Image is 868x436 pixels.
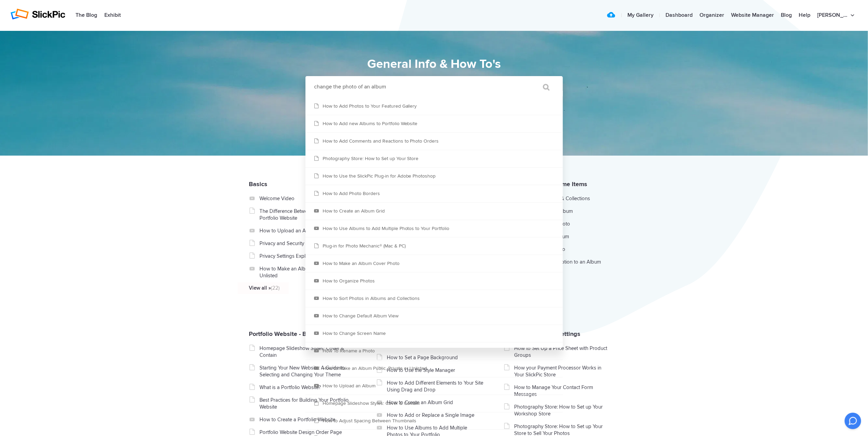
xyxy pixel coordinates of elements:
[305,98,563,115] a: How to Add Photos to Your Featured Gallery
[305,360,563,377] a: How to Make an Album Public, Private or Unlisted
[305,325,563,342] a: How to Change Screen Name
[259,364,357,378] a: Starting Your New Website: A Guide to Selecting and Changing Your Theme
[305,115,563,132] a: How to Add new Albums to Portfolio Website
[305,272,563,290] a: How to Organize Photos
[259,208,357,221] a: The Difference Between a Gallery and a Portfolio Website
[259,265,357,279] a: How to Make an Album Public, Private or Unlisted
[305,168,563,185] a: How to Use the SlickPic Plug-in for Adobe Photoshop
[259,227,357,234] a: How to Upload an Album
[305,238,563,255] a: Plug-in for Photo Mechanic® (Mac & PC)
[305,220,563,237] a: How to Use Albums to Add Multiple Photos to Your Portfolio
[305,307,563,325] a: How to Change Default Album View
[305,150,563,167] a: Photography Store: How to Set up Your Store
[259,429,357,436] a: Portfolio Website Design Order Page
[305,342,563,360] a: How To Rename a Photo
[305,395,563,412] a: Homepage Slideshow Styles: Cover & Contain
[259,253,357,259] a: Privacy Settings Explained
[259,416,357,423] a: How to Create a Portfolio Website
[249,180,267,188] a: Basics
[275,55,594,73] h1: General Info & How To's
[305,185,563,202] a: How to Add Photo Borders
[305,377,563,395] a: How to Upload an Album
[259,397,357,410] a: Best Practices for Building Your Portfolio Website
[305,133,563,150] a: How to Add Comments and Reactions to Photo Orders
[259,240,357,247] a: Privacy and Security Settings on SlickPic
[305,203,563,220] a: How to Create an Album Grid
[305,290,563,307] a: How to Sort Photos in Albums and Collections
[305,255,563,272] a: How to Make an Album Cover Photo
[529,79,558,95] input: 
[249,330,321,338] a: Portfolio Website - Basics
[259,384,357,391] a: What is a Portfolio Website?
[249,284,346,291] a: View all »(22)
[259,345,357,359] a: Homepage Slideshow Styles: Cover & Contain
[259,195,357,202] a: Welcome Video
[305,412,563,429] a: How to Adjust Spacing Between Thumbnails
